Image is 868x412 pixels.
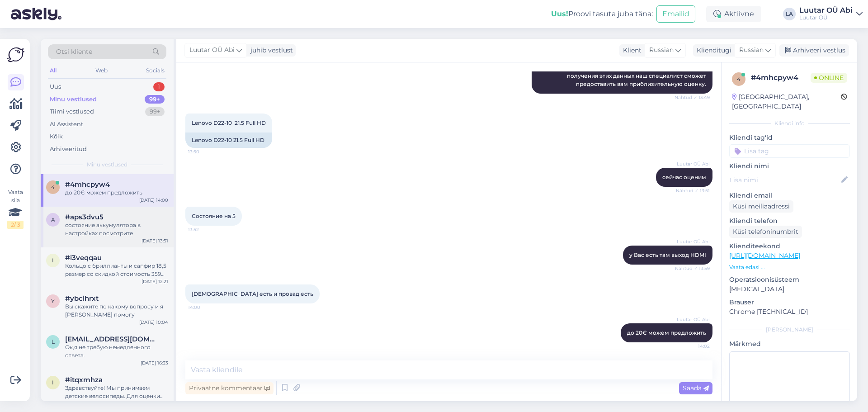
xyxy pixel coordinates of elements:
a: Luutar OÜ AbiLuutar OÜ [799,7,863,21]
span: 13:52 [188,226,222,233]
div: Aktiivne [706,6,761,22]
span: Luutar OÜ Abi [676,238,710,245]
div: 99+ [145,95,165,104]
div: 1 [153,82,165,91]
p: Kliendi tag'id [729,133,850,142]
div: [DATE] 13:51 [142,237,168,244]
span: Online [811,73,847,83]
div: Ок,я не требую немедленного ответа. [65,343,168,360]
span: Luutar OÜ Abi [676,316,710,323]
span: #ybclhrxt [65,294,99,303]
b: Uus! [551,9,568,18]
span: #4mhcpyw4 [65,180,110,189]
div: Klienditugi [693,46,731,55]
div: 99+ [145,107,165,116]
span: до 20€ можем предложить [627,329,706,336]
span: #itqxmhza [65,376,103,384]
span: 4 [51,184,55,190]
span: a [51,216,55,223]
div: Minu vestlused [50,95,97,104]
span: 14:02 [676,343,710,350]
div: до 20€ можем предложить [65,189,168,197]
div: Tiimi vestlused [50,107,94,116]
div: Здравствуйте! Мы принимаем детские велосипеды. Для оценки стоимости нам необходима информация о с... [65,384,168,400]
span: i [52,257,54,264]
span: i [52,379,54,386]
span: [DEMOGRAPHIC_DATA] есть и провад есть [192,290,313,297]
span: Saada [683,384,709,392]
span: Otsi kliente [56,47,92,57]
p: Brauser [729,298,850,307]
p: Operatsioonisüsteem [729,275,850,284]
div: All [48,65,58,76]
div: [DATE] 12:21 [142,278,168,285]
div: Web [94,65,109,76]
span: Nähtud ✓ 13:49 [675,94,710,101]
span: 4 [737,76,741,82]
p: Chrome [TECHNICAL_ID] [729,307,850,317]
p: Kliendi telefon [729,216,850,226]
div: Klient [619,46,642,55]
div: Кольцо с бриллианты и сапфир 18,5 размер со скидкой стоимость 359 евро в [GEOGRAPHIC_DATA] , его ... [65,262,168,278]
div: [DATE] 14:00 [139,197,168,204]
span: l [52,338,55,345]
div: Kliendi info [729,119,850,128]
div: Vaata siia [7,188,24,229]
span: Lenovo D22-10 21.5 Full HD [192,119,266,126]
div: LA [783,8,796,20]
div: состояние аккумулятора в настройках посмотрите [65,221,168,237]
div: Lenovo D22-10 21.5 Full HD [185,133,272,148]
div: [PERSON_NAME] [729,326,850,334]
p: Klienditeekond [729,242,850,251]
span: y [51,298,55,304]
div: Küsi meiliaadressi [729,200,793,213]
button: Emailid [656,5,695,23]
div: Luutar OÜ [799,14,853,21]
span: Nähtud ✓ 13:51 [676,187,710,194]
span: #aps3dvu5 [65,213,104,221]
span: 13:50 [188,148,222,155]
div: juhib vestlust [247,46,293,55]
div: Kõik [50,132,63,141]
span: Minu vestlused [87,161,127,169]
span: 14:00 [188,304,222,311]
div: Privaatne kommentaar [185,382,274,394]
p: [MEDICAL_DATA] [729,284,850,294]
div: Küsi telefoninumbrit [729,226,802,238]
div: [DATE] 11:07 [141,400,168,407]
span: Russian [739,45,764,55]
span: lanasv2@hotmail.com [65,335,159,343]
p: Vaata edasi ... [729,263,850,271]
div: AI Assistent [50,120,83,129]
p: Kliendi nimi [729,161,850,171]
span: Luutar OÜ Abi [189,45,235,55]
span: сейчас оценим [662,174,706,180]
p: Kliendi email [729,191,850,200]
span: #i3veqqau [65,254,102,262]
a: [URL][DOMAIN_NAME] [729,251,800,260]
div: Вы скажите по какому вопросу и я [PERSON_NAME] помогу [65,303,168,319]
div: [DATE] 16:33 [141,360,168,366]
div: Proovi tasuta juba täna: [551,9,653,19]
img: Askly Logo [7,46,24,63]
input: Lisa nimi [730,175,840,185]
div: Socials [144,65,166,76]
div: [GEOGRAPHIC_DATA], [GEOGRAPHIC_DATA] [732,92,841,111]
span: Russian [649,45,674,55]
span: у Вас есть там выход HDMI [629,251,706,258]
div: # 4mhcpyw4 [751,72,811,83]
span: Состояние на 5 [192,213,236,219]
input: Lisa tag [729,144,850,158]
div: Uus [50,82,61,91]
div: Luutar OÜ Abi [799,7,853,14]
span: Luutar OÜ Abi [676,161,710,167]
div: Arhiveeri vestlus [779,44,849,57]
div: Arhiveeritud [50,145,87,154]
span: Nähtud ✓ 13:59 [675,265,710,272]
div: 2 / 3 [7,221,24,229]
div: [DATE] 10:04 [139,319,168,326]
p: Märkmed [729,339,850,349]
